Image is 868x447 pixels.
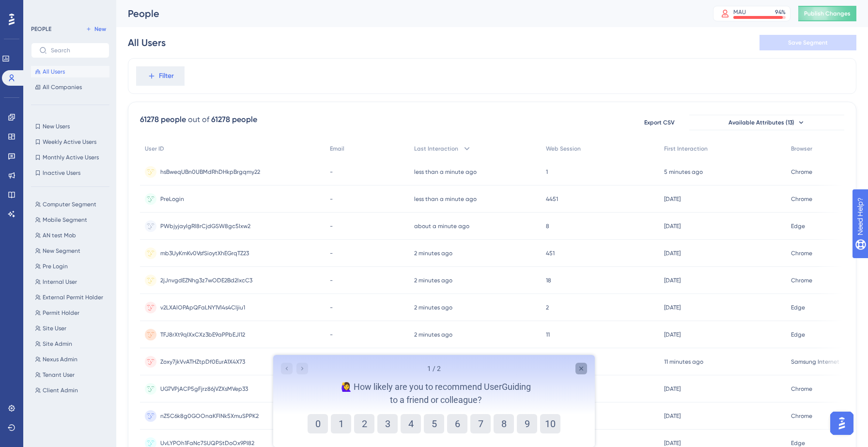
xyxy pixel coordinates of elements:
span: mb3UyKmKv0VsfSioytXhEGrqTZ23 [160,249,249,257]
button: New [82,23,109,35]
button: AN test Mob [31,230,115,241]
time: [DATE] [664,277,681,284]
span: - [330,331,333,339]
button: All Companies [31,81,109,93]
span: - [330,304,333,311]
span: Nexus Admin [43,355,77,363]
span: Monthly Active Users [43,154,99,161]
div: People [128,7,689,20]
span: Chrome [791,249,812,257]
div: 61278 people [140,114,186,125]
time: [DATE] [664,440,681,447]
button: Mobile Segment [31,214,115,226]
span: nZ5C6k8g0GOOnaKFlNk5XmuSPPK2 [160,412,259,420]
span: Email [330,145,344,153]
span: - [330,195,333,203]
span: User ID [145,145,164,153]
span: External Permit Holder [43,293,103,301]
button: Weekly Active Users [31,136,109,148]
time: about a minute ago [414,223,469,230]
div: PEOPLE [31,25,51,33]
span: UG7VPjACP5gFjrz86jVZXsMVep33 [160,385,248,393]
button: External Permit Holder [31,292,115,303]
button: Export CSV [635,115,683,130]
span: Client Admin [43,386,78,394]
span: 4451 [546,195,558,203]
span: 2jJnvgdEZNhg3z7wODE2Bd2lxcC3 [160,277,252,284]
time: less than a minute ago [414,196,477,202]
time: [DATE] [664,196,681,202]
time: [DATE] [664,223,681,230]
span: Chrome [791,412,812,420]
span: Computer Segment [43,200,96,208]
iframe: To enrich screen reader interactions, please activate Accessibility in Grammarly extension settings [273,355,595,447]
time: [DATE] [664,413,681,419]
span: Chrome [791,195,812,203]
div: 61278 people [211,114,257,125]
span: Edge [791,331,805,339]
div: MAU [733,8,746,16]
span: UvLYPOh1FaNc7SUQPStDoOx9PI82 [160,439,254,447]
span: Inactive Users [43,169,80,177]
span: New [94,25,106,33]
span: v2LXAlOPApQFaLNY1Vl4s4CIjiu1 [160,304,245,311]
span: Tenant User [43,371,75,379]
span: Filter [159,70,174,82]
time: 11 minutes ago [664,358,703,365]
span: 18 [546,277,551,284]
span: Site User [43,324,66,332]
button: Permit Holder [31,307,115,319]
button: Inactive Users [31,167,109,179]
time: 2 minutes ago [414,250,452,257]
span: Save Segment [788,39,828,46]
button: Site Admin [31,338,115,350]
span: Web Session [546,145,581,153]
button: Client Admin [31,385,115,396]
button: Internal User [31,276,115,288]
time: [DATE] [664,331,681,338]
span: 8 [546,222,549,230]
span: Chrome [791,277,812,284]
span: Permit Holder [43,309,79,317]
span: Internal User [43,278,77,286]
span: Mobile Segment [43,216,87,224]
span: AN test Mob [43,231,76,239]
span: 11 [546,331,550,339]
time: 2 minutes ago [414,277,452,284]
span: TFJ8rXt9qIXxCXz3bE9aPPbEJI12 [160,331,245,339]
span: hsBweqUBn0UBMdRhDHkpBrgqmy22 [160,168,260,176]
span: Last Interaction [414,145,458,153]
div: All Users [128,36,166,49]
button: New Segment [31,245,115,257]
span: Edge [791,304,805,311]
button: Save Segment [759,35,856,50]
span: New Segment [43,247,80,255]
button: Nexus Admin [31,354,115,365]
button: Publish Changes [798,6,856,21]
span: All Users [43,68,65,76]
button: Available Attributes (13) [689,115,844,130]
span: Zoxy7jkVvATHZtpDf0EurA1X4X73 [160,358,245,366]
span: Export CSV [644,119,675,126]
span: PWbjyjaylgRl8rCjdGSW8gc5Ixw2 [160,222,250,230]
span: - [330,168,333,176]
span: Edge [791,222,805,230]
span: - [330,222,333,230]
span: 2 [546,304,549,311]
span: - [330,249,333,257]
input: Search [51,47,101,54]
span: Weekly Active Users [43,138,96,146]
